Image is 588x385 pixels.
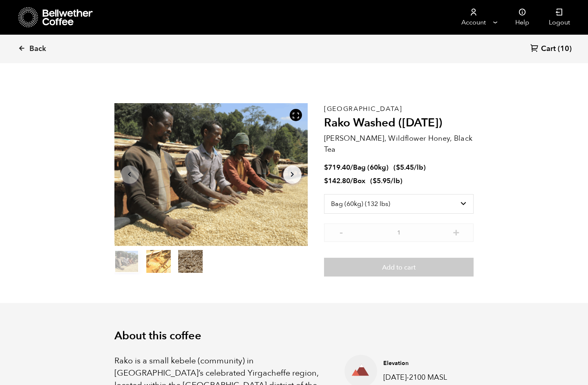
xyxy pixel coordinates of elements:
span: ( ) [393,163,426,172]
span: Cart [541,44,556,54]
span: ( ) [370,176,402,186]
a: Cart (10) [530,44,572,55]
p: [DATE]-2100 MASL [383,372,461,383]
span: Back [29,44,46,54]
h2: About this coffee [114,330,474,343]
bdi: 5.95 [373,176,391,186]
span: / [350,163,353,172]
span: (10) [558,44,572,54]
button: + [451,228,461,236]
p: [PERSON_NAME], Wildflower Honey, Black Tea [324,133,474,155]
button: - [336,228,347,236]
span: /lb [414,163,423,172]
bdi: 142.80 [324,176,350,186]
span: Box [353,176,365,186]
span: $ [396,163,400,172]
span: Bag (60kg) [353,163,389,172]
h2: Rako Washed ([DATE]) [324,116,474,130]
bdi: 5.45 [396,163,414,172]
span: / [350,176,353,186]
button: Add to cart [324,258,474,277]
bdi: 719.40 [324,163,350,172]
span: /lb [391,176,400,186]
span: $ [373,176,377,186]
h4: Elevation [383,359,461,367]
span: $ [324,163,328,172]
span: $ [324,176,328,186]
